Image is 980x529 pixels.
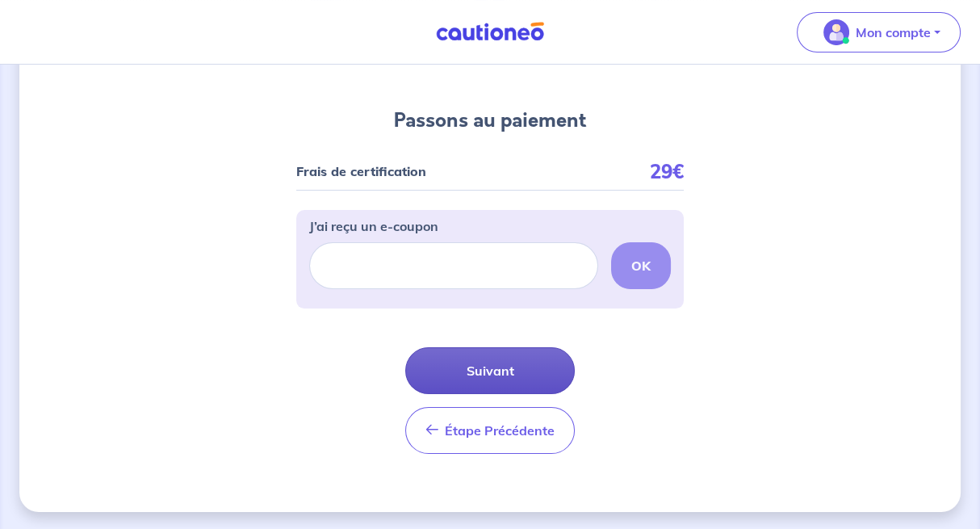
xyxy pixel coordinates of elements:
p: Mon compte [856,23,931,42]
h4: Passons au paiement [394,107,586,133]
button: illu_account_valid_menu.svgMon compte [797,12,961,52]
button: Étape Précédente [405,407,575,454]
p: 29€ [650,166,684,177]
img: illu_account_valid_menu.svg [823,19,849,45]
p: J’ai reçu un e-coupon [309,216,438,236]
span: Étape Précédente [445,422,555,439]
button: Suivant [405,347,575,394]
p: Frais de certification [296,166,426,177]
img: Cautioneo [429,22,551,42]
